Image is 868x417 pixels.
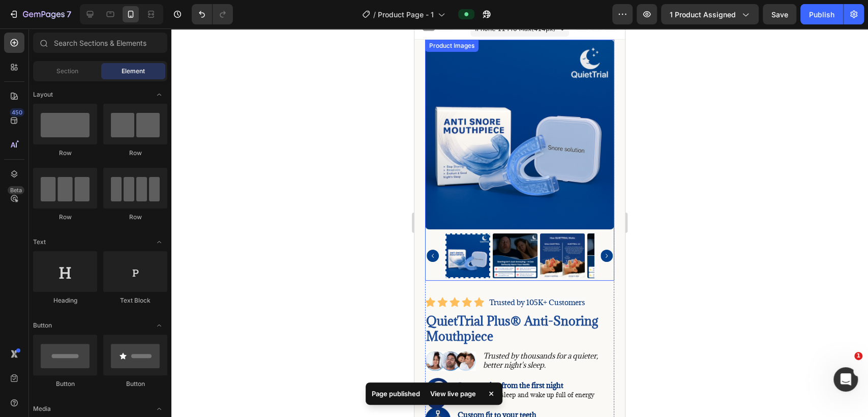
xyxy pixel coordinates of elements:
[33,237,46,247] span: Text
[33,404,51,413] span: Media
[103,296,167,305] div: Text Block
[13,13,62,22] div: Product Images
[763,4,796,24] button: Save
[151,317,167,334] span: Toggle open
[103,148,167,158] div: Row
[103,379,167,389] div: Button
[35,269,45,279] a: Section
[800,4,843,24] button: Publish
[661,4,759,24] button: 1 product assigned
[11,349,36,374] img: gempages_583938792440726247-fae3b271-65f8-4988-a355-9cbac07fe331.png
[33,148,97,158] div: Row
[424,386,482,401] div: View live page
[69,322,184,341] i: Trusted by thousands for a quieter, better night's sleep.
[373,9,376,20] span: /
[33,379,97,389] div: Button
[75,263,170,284] a: Trusted by 105K+ Customers
[33,33,167,53] input: Search Sections & Elements
[151,86,167,103] span: Toggle open
[59,269,70,279] a: Section
[4,4,76,24] button: 7
[854,352,862,360] span: 1
[11,269,21,279] a: Section
[75,269,170,279] span: Trusted by 105K+ Customers
[23,269,33,279] a: Section
[33,90,53,99] span: Layout
[33,296,97,305] div: Heading
[33,321,52,330] span: Button
[11,284,200,317] h1: QuietTrial Plus® Anti-Snoring Mouthpiece
[103,213,167,222] div: Row
[809,9,834,20] div: Publish
[56,67,78,76] span: Section
[771,10,788,19] span: Save
[151,234,167,250] span: Toggle open
[833,367,858,392] iframe: Intercom live chat
[8,186,24,194] div: Beta
[378,9,434,20] span: Product Page - 1
[670,9,736,20] span: 1 product assigned
[122,67,145,76] span: Element
[33,213,97,222] div: Row
[43,352,149,362] strong: Stop snoring from the first night
[186,221,198,233] button: Carousel Next Arrow
[10,108,24,116] div: 450
[12,361,32,380] button: <p>Button</p>
[67,8,71,20] p: 7
[12,221,24,233] button: Carousel Back Arrow
[11,323,62,342] img: gempages_583938792440726247-592ee1e9-5655-4eee-a0c3-f8d8afc4bb1a.png
[414,28,625,417] iframe: Design area
[372,389,420,399] p: Page published
[47,269,57,279] a: Section
[151,401,167,417] span: Toggle open
[192,4,233,24] div: Undo/Redo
